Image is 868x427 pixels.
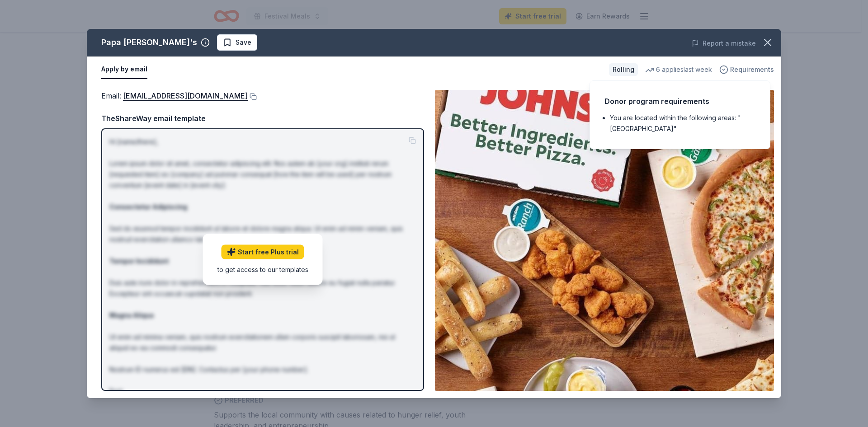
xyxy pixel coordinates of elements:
button: Apply by email [101,60,147,79]
li: You are located within the following areas: "[GEOGRAPHIC_DATA]" [610,113,755,134]
button: Report a mistake [692,38,756,49]
button: Requirements [719,64,774,75]
p: Hi [name/there], Lorem ipsum dolor sit amet, consectetur adipiscing elit. Nos autem ab [your org]... [109,136,416,408]
div: TheShareWay email template [101,113,424,124]
div: to get access to our templates [217,265,308,274]
a: [EMAIL_ADDRESS][DOMAIN_NAME] [123,90,248,102]
span: Email : [101,91,248,100]
div: Rolling [609,63,638,76]
img: Image for Papa John's [435,90,774,391]
span: Requirements [730,64,774,75]
a: Start free Plus trial [222,245,304,259]
span: Save [236,37,251,48]
strong: Magna Aliqua [109,311,154,319]
div: Papa [PERSON_NAME]'s [101,35,197,50]
div: Donor program requirements [604,95,755,107]
strong: Tempor Incididunt [109,257,169,265]
button: Save [217,34,257,51]
div: 6 applies last week [645,64,712,75]
strong: Consectetur Adipiscing [109,203,187,211]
